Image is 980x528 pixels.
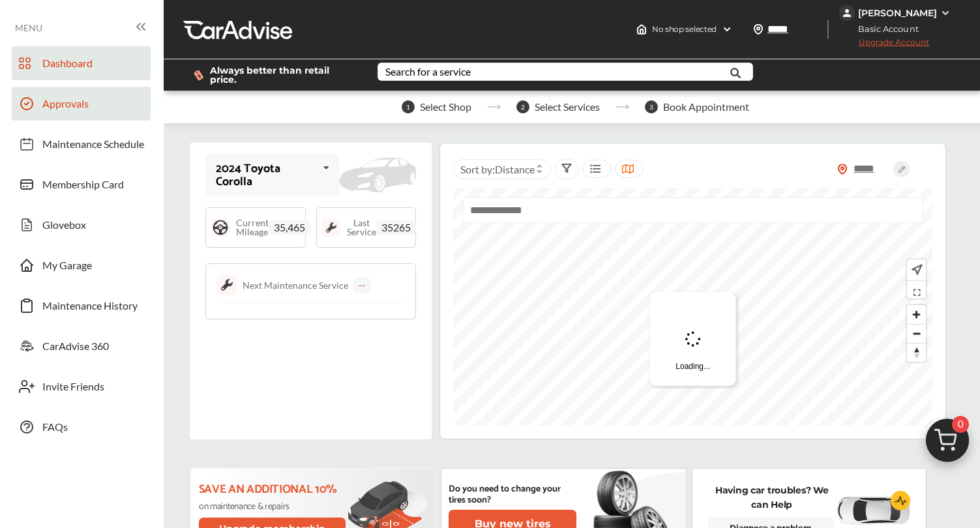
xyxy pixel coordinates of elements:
[12,329,151,363] a: CarAdvise 360
[891,491,910,510] img: cardiogram-logo.18e20815.svg
[243,280,348,291] div: Next Maintenance Service
[837,164,848,175] img: location_vector_orange.38f05af8.svg
[449,484,576,506] p: Do you need to change your tires soon?
[636,24,647,35] img: header-home-logo.8d720a4f.svg
[42,380,104,397] span: Invite Friends
[535,101,600,113] span: Select Services
[907,325,926,343] span: Zoom out
[339,158,416,192] img: placeholder_car.fcab19be.svg
[495,163,535,175] span: Distance
[12,208,151,242] a: Glovebox
[722,24,732,35] img: header-down-arrow.9dd2ce7d.svg
[216,162,318,188] div: 2024 Toyota Corolla
[210,66,357,84] span: Always better than retail price.
[645,100,658,113] span: 3
[916,413,979,475] img: cart_icon.3d0951e8.svg
[12,46,151,80] a: Dashboard
[12,168,151,201] a: Membership Card
[42,57,93,74] span: Dashboard
[347,218,376,237] span: Last Service
[453,188,932,426] canvas: Map
[385,66,471,77] div: Search for a service
[12,87,151,121] a: Approvals
[353,277,370,293] div: --
[15,23,42,33] span: MENU
[199,502,348,512] p: on maintenance & repairs
[836,496,910,525] img: diagnose-vehicle.c84bcb0a.svg
[753,24,764,35] img: location_vector.a44bc228.svg
[12,289,151,323] a: Maintenance History
[322,218,340,237] img: maintenance_logo
[42,178,124,195] span: Membership Card
[402,100,415,113] span: 1
[42,218,86,235] span: Glovebox
[12,127,151,161] a: Maintenance Schedule
[827,20,829,39] img: header-divider.bc55588e.svg
[839,37,929,53] span: Upgrade Account
[840,22,928,36] span: Basic Account
[858,7,937,19] div: [PERSON_NAME]
[907,324,926,343] button: Zoom out
[708,483,836,512] p: Having car troubles? We can Help
[616,104,629,110] img: stepper-arrow.e24c07c6.svg
[376,220,416,235] span: 35265
[952,416,969,433] span: 0
[420,101,471,113] span: Select Shop
[42,299,138,316] span: Maintenance History
[460,163,535,175] span: Sort by :
[42,138,144,154] span: Maintenance Schedule
[194,70,203,81] img: dollor_label_vector.a70140d1.svg
[652,24,717,35] span: No shop selected
[649,292,736,386] div: Loading...
[940,8,951,18] img: WGsFRI8htEPBVLJbROoPRyZpYNWhNONpIPPETTm6eUC0GeLEiAAAAAElFTkSuQmCC
[839,5,855,21] img: jVpblrzwTbfkPYzPPzSLxeg0AAAAASUVORK5CYII=
[12,370,151,403] a: Invite Friends
[907,305,926,324] button: Zoom in
[269,220,310,235] span: 35,465
[236,218,269,237] span: Current Mileage
[42,420,68,437] span: FAQs
[42,259,92,276] span: My Garage
[516,100,529,113] span: 2
[909,263,923,277] img: recenter.ce011a49.svg
[663,101,749,113] span: Book Appointment
[907,343,926,362] button: Reset bearing to north
[199,482,348,497] p: Save an additional 10%
[12,248,151,282] a: My Garage
[42,97,89,114] span: Approvals
[211,218,230,237] img: steering_logo
[216,274,237,295] img: maintenance_logo
[487,104,501,110] img: stepper-arrow.e24c07c6.svg
[42,340,109,357] span: CarAdvise 360
[12,410,151,444] a: FAQs
[907,344,926,362] span: Reset bearing to north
